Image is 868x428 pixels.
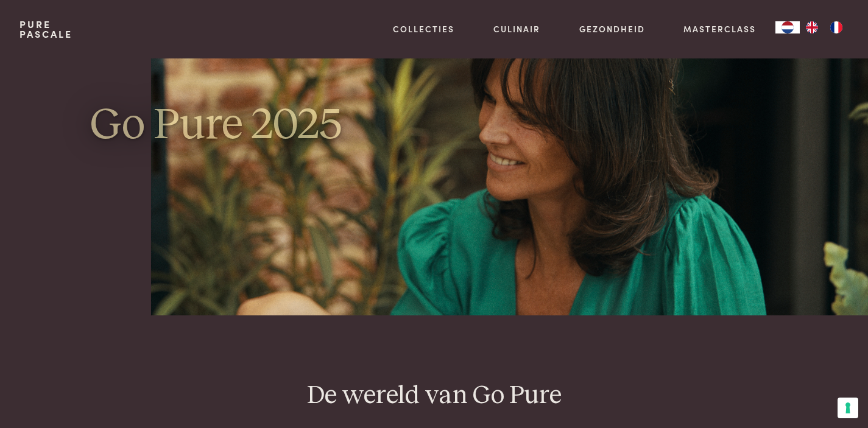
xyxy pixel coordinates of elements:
ul: Language list [800,21,849,33]
aside: Language selected: Nederlands [775,21,849,33]
div: Language [775,21,800,33]
a: PurePascale [19,19,72,39]
a: Collecties [393,23,454,35]
h2: De wereld van Go Pure [19,380,849,412]
h1: Go Pure 2025 [90,98,425,153]
a: Masterclass [683,23,756,35]
a: FR [824,21,849,33]
a: EN [800,21,824,33]
a: Gezondheid [579,23,645,35]
button: Uw voorkeuren voor toestemming voor trackingtechnologieën [838,398,858,418]
a: NL [775,21,800,33]
a: Culinair [493,23,540,35]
